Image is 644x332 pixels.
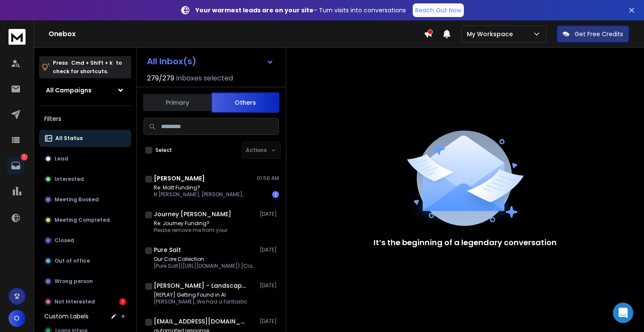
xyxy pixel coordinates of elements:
[260,282,279,289] p: [DATE]
[39,191,131,208] button: Meeting Booked
[55,278,93,285] p: Wrong person
[154,298,247,305] p: [PERSON_NAME], We had a fantastic
[154,281,247,290] h1: [PERSON_NAME] - Landscape & Hardscape Contractor Marketing
[557,26,629,43] button: Get Free Credits
[55,298,95,305] p: Not Interested
[39,150,131,167] button: Lead
[39,82,131,99] button: All Campaigns
[55,217,110,223] p: Meeting Completed
[154,292,247,298] p: [REPLAY] Getting Found in AI
[154,263,256,269] p: [Pure Salt]([URL][DOMAIN_NAME]) [Classic Pure Salt:
[39,232,131,249] button: Closed
[55,196,99,203] p: Meeting Booked
[55,135,83,142] p: All Status
[147,73,174,83] span: 279 / 279
[7,157,24,174] a: 1
[140,53,281,70] button: All Inbox(s)
[119,298,126,305] div: 1
[55,176,84,183] p: Interested
[9,29,26,45] img: logo
[260,246,279,253] p: [DATE]
[195,6,313,14] strong: Your warmest leads are on your site
[415,6,461,14] p: Reach Out Now
[53,59,122,76] p: Press to check for shortcuts.
[176,73,233,83] h3: Inboxes selected
[257,175,279,182] p: 01:56 AM
[260,211,279,218] p: [DATE]
[70,58,114,68] span: Cmd + Shift + k
[39,252,131,269] button: Out of office
[39,212,131,229] button: Meeting Completed
[39,130,131,147] button: All Status
[195,6,406,14] p: – Turn visits into conversations
[467,30,516,38] p: My Workspace
[39,171,131,188] button: Interested
[154,220,227,227] p: Re: Journey Funding?
[9,310,26,327] button: O
[55,237,74,244] p: Closed
[46,86,92,94] h1: All Campaigns
[44,312,89,321] h3: Custom Labels
[154,184,243,191] p: Re: Matt Funding?
[154,191,243,198] p: N [PERSON_NAME], [PERSON_NAME],
[55,155,68,162] p: Lead
[21,154,28,160] p: 1
[154,317,247,326] h1: [EMAIL_ADDRESS][DOMAIN_NAME]
[154,174,205,183] h1: [PERSON_NAME]
[154,246,181,254] h1: Pure Salt
[154,210,231,218] h1: Journey [PERSON_NAME]
[272,191,279,198] div: 1
[374,237,557,249] p: It’s the beginning of a legendary conversation
[211,92,279,113] button: Others
[147,57,196,66] h1: All Inbox(s)
[613,303,633,323] div: Open Intercom Messenger
[413,3,464,17] a: Reach Out Now
[39,273,131,290] button: Wrong person
[155,147,172,154] label: Select
[49,29,424,39] h1: Onebox
[154,256,256,263] p: Our Core Collection
[154,227,227,234] p: Please remove me from your
[143,93,211,112] button: Primary
[55,258,90,264] p: Out of office
[575,30,623,38] p: Get Free Credits
[260,318,279,325] p: [DATE]
[39,113,131,125] h3: Filters
[39,293,131,310] button: Not Interested1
